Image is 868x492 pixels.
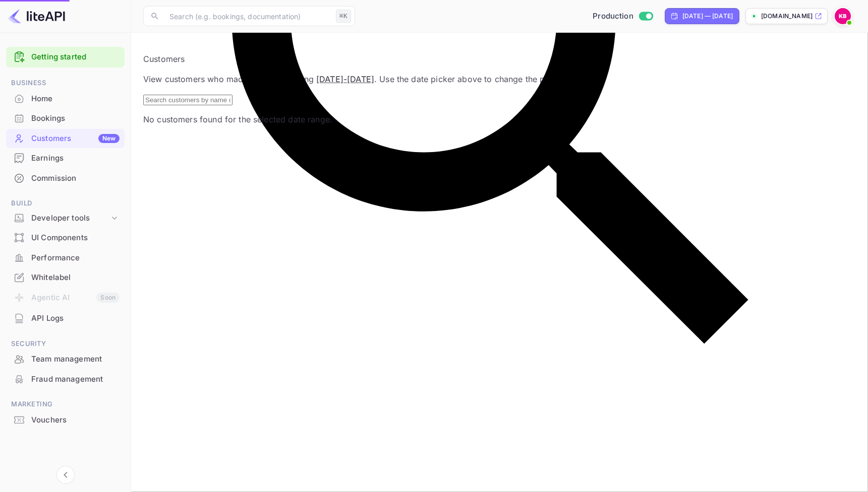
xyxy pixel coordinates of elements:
div: Team management [6,349,125,369]
a: API Logs [6,309,125,327]
p: [DOMAIN_NAME] [761,12,813,21]
div: UI Components [31,232,120,244]
input: Search (e.g. bookings, documentation) [163,6,332,26]
a: Home [6,89,125,108]
div: Fraud management [31,374,120,385]
div: Bookings [31,113,120,124]
input: Search customers by name or email... [143,95,233,105]
div: Team management [31,354,120,365]
div: Developer tools [31,213,109,224]
div: API Logs [6,309,125,328]
div: Whitelabel [31,272,120,284]
img: LiteAPI logo [8,8,65,24]
a: Bookings [6,109,125,127]
a: Getting started [31,51,120,63]
a: UI Components [6,228,125,247]
a: Fraud management [6,370,125,388]
span: Build [6,198,125,209]
div: New [98,134,120,143]
div: Home [6,89,125,109]
a: Performance [6,248,125,267]
img: Kyle Bromont [835,8,851,24]
span: Marketing [6,399,125,410]
div: Performance [31,252,120,264]
div: Performance [6,248,125,268]
div: Commission [6,169,125,188]
div: Commission [31,173,120,184]
p: No customers found for the selected date range. [143,113,856,125]
div: Click to change the date range period [665,8,739,24]
div: Whitelabel [6,268,125,288]
button: Collapse navigation [56,466,75,484]
div: Earnings [31,153,120,164]
div: UI Components [6,228,125,248]
span: Business [6,78,125,89]
div: Bookings [6,109,125,128]
div: API Logs [31,313,120,324]
div: Customers [31,133,120,145]
div: Earnings [6,149,125,168]
a: Commission [6,169,125,187]
div: Vouchers [6,410,125,430]
div: ⌘K [336,10,351,23]
div: Fraud management [6,370,125,389]
a: Team management [6,349,125,368]
a: Vouchers [6,410,125,429]
span: Production [593,11,633,22]
div: Home [31,93,120,105]
div: Switch to Sandbox mode [589,11,657,22]
div: Developer tools [6,209,125,227]
div: [DATE] — [DATE] [682,12,733,21]
a: Whitelabel [6,268,125,287]
div: Getting started [6,47,125,67]
a: CustomersNew [6,129,125,148]
div: CustomersNew [6,129,125,149]
span: Security [6,338,125,349]
div: Vouchers [31,414,120,426]
a: Earnings [6,149,125,167]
